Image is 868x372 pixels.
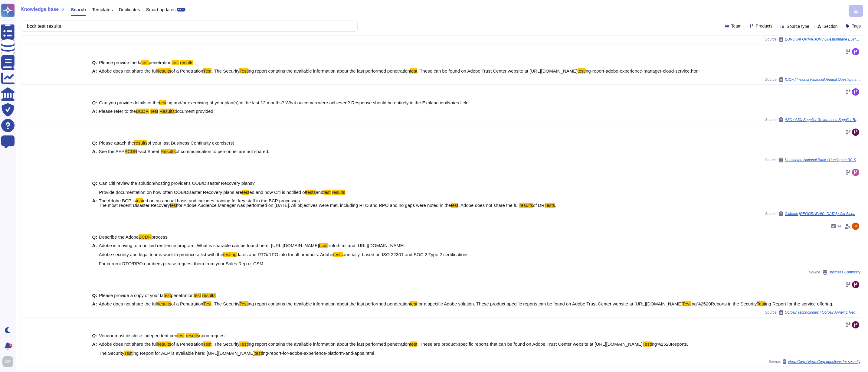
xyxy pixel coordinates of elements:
b: A: [92,109,97,113]
span: Can Citi review the solution/hosting provider's COB/Disaster Recovery plans? Provide documentatio... [99,181,255,195]
span: of a Penetration [171,341,203,347]
b: Q: [92,333,97,338]
b: Q: [92,235,97,239]
span: Adobe does not share the full [99,301,158,306]
span: Source: [765,158,860,162]
span: Citibank [GEOGRAPHIC_DATA] / Citi Singapore Questions [785,212,860,216]
span: 34 [837,224,841,228]
mark: Test [124,351,133,356]
b: A: [92,243,97,266]
span: of a Penetration [171,68,203,73]
span: Please refer to the [99,109,136,114]
span: Adobe is moving to a unified resilience program. What is sharable can be found here: [URL][DOMAIN... [99,243,319,248]
mark: Test [643,341,651,347]
mark: test [242,190,249,195]
span: Adobe does not share the full [99,68,158,73]
span: Fact Sheet. [137,149,161,154]
b: Q: [92,181,97,194]
mark: test [172,60,179,65]
span: Source: [765,211,860,216]
span: Search [71,7,86,12]
span: ing-report-adobe-experience-manager-cloud-service.html [585,68,699,73]
span: of communication to personnel are not shared. [176,149,269,154]
span: Please attach the [99,140,134,145]
mark: test [578,68,585,73]
span: ASX / ASX Supplier Governance Supplier Risk Assessment Template 20250220 [785,118,860,122]
span: Duplicates [119,7,140,12]
mark: Test [239,68,248,73]
span: ing report contains the available information about the last performed penetration [248,341,410,347]
img: user [2,356,13,367]
span: Section [824,24,838,28]
span: ing report contains the available information about the last performed penetration [248,68,410,73]
mark: BCDR [139,234,152,240]
span: Smart updates [146,7,176,12]
mark: tests [306,190,316,195]
span: ing and/or exercising of your plan(s) in the last 12 months? What outcomes were achieved? Respons... [166,100,470,105]
b: A: [92,302,97,306]
span: Knowledge base [21,7,59,12]
mark: test [141,60,149,65]
mark: test [410,301,417,306]
b: A: [92,69,97,73]
input: Search a question or template... [24,21,351,31]
span: Please provide the la [99,60,141,65]
mark: Test [203,341,212,347]
mark: Test [203,301,212,306]
span: of your last Business Continuity exercise(s) [147,140,234,145]
span: process. [152,234,169,240]
span: document provided [175,109,213,114]
span: . The Security [211,341,239,347]
span: upon request. [199,333,227,338]
mark: results [519,203,533,208]
mark: bcdr [319,243,328,248]
span: The Adobe BCP is [99,198,136,203]
span: Adobe does not share the full [99,341,158,347]
mark: results [186,333,199,338]
mark: test [323,190,331,195]
mark: Results [159,109,175,114]
span: ing-report-for-adobe-experience-platform-and-apps.html [262,351,374,356]
mark: results [158,341,171,347]
b: A: [92,342,97,355]
mark: Test [239,341,248,347]
mark: test [194,293,201,298]
img: user [852,223,859,230]
span: penetration [149,60,172,65]
b: Q: [92,141,97,145]
span: IOOF / Insignia Financial Annual Questionnaire [785,78,860,81]
span: and [316,190,323,195]
mark: Test [203,68,212,73]
mark: results [180,60,193,65]
mark: results [134,140,147,145]
div: BETA [177,8,185,11]
span: ing%2520Reports in the Security [691,301,757,306]
span: Templates [92,7,113,12]
span: penetration [171,293,194,298]
mark: Results [161,149,176,154]
span: . These are product-specific reports that can be found on Adobe Trust Center website at [URL][DOM... [417,341,642,347]
span: ing Report for the service offering. [765,301,834,306]
span: Vendor must disclose independent pen [99,333,177,338]
span: for Adobe Audience Manager was performed on [DATE]. All objectives were met, including RTO and RP... [177,203,451,208]
span: Describe the Adobe [99,234,139,240]
span: ed on an annual basis and includes training for key staff in the BCP processes. The most recent D... [99,198,301,208]
mark: Tests [545,203,555,208]
span: Products [756,24,772,28]
b: Q: [92,100,97,105]
mark: test [410,341,417,347]
span: dates and RTO/RPO info for all products. Adobe [237,252,333,257]
span: See the AEP [99,149,124,154]
span: Business Continuity [829,270,860,274]
mark: test [164,293,171,298]
mark: BCDR [125,149,138,154]
span: ing Report for AEP is available here: [URL][DOMAIN_NAME] [133,351,254,356]
span: . The Security [211,68,239,73]
span: of a Penetration [171,301,203,306]
mark: test [170,203,177,208]
mark: test [254,351,262,356]
span: Source: [765,117,860,122]
mark: Test [239,301,248,306]
button: user [1,355,18,368]
mark: Test [682,301,691,306]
